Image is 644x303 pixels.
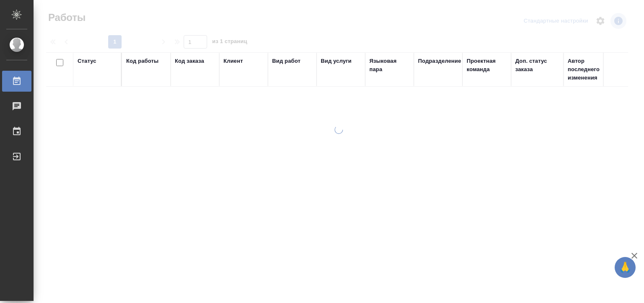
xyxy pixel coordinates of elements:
div: Доп. статус заказа [515,57,559,74]
div: Автор последнего изменения [568,57,608,82]
span: 🙏 [618,259,632,276]
button: 🙏 [615,257,636,278]
div: Языковая пара [369,57,410,74]
div: Вид работ [272,57,301,65]
div: Статус [78,57,96,65]
div: Подразделение [418,57,461,65]
div: Проектная команда [467,57,507,74]
div: Код заказа [175,57,204,65]
div: Клиент [223,57,243,65]
div: Вид услуги [321,57,352,65]
div: Код работы [126,57,158,65]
